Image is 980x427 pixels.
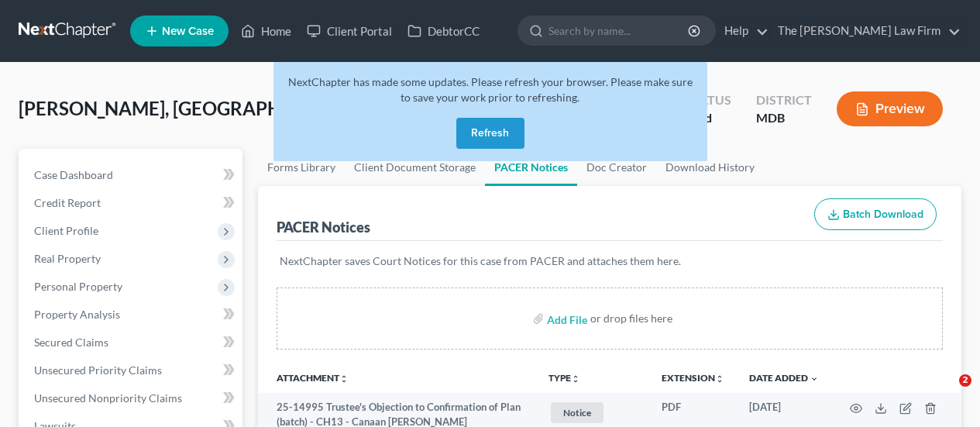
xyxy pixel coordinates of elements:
a: Forms Library [258,149,345,186]
button: Batch Download [814,198,937,231]
span: Notice [551,402,603,423]
span: Personal Property [34,280,122,293]
span: Client Profile [34,224,98,237]
button: Refresh [456,118,524,149]
span: Property Analysis [34,308,120,321]
div: Status [686,91,731,109]
i: unfold_more [339,374,349,384]
a: Unsecured Priority Claims [22,356,242,384]
button: TYPEunfold_more [548,374,580,384]
div: District [756,91,812,109]
span: 2 [959,374,971,387]
a: Case Dashboard [22,161,242,189]
a: Unsecured Nonpriority Claims [22,384,242,412]
i: unfold_more [571,374,580,384]
span: Batch Download [843,208,923,221]
button: Preview [837,91,943,126]
a: Help [717,17,769,45]
span: Real Property [34,252,101,265]
a: Date Added expand_more [749,372,819,384]
span: Credit Report [34,196,101,209]
span: Secured Claims [34,336,108,349]
div: Lead [686,109,731,127]
div: MDB [756,109,812,127]
i: unfold_more [715,374,724,384]
a: Notice [548,400,637,425]
div: PACER Notices [277,218,370,236]
a: Secured Claims [22,329,242,356]
p: NextChapter saves Court Notices for this case from PACER and attaches them here. [280,253,940,269]
span: Case Dashboard [34,168,113,181]
span: New Case [162,26,214,37]
iframe: Intercom live chat [927,374,965,412]
div: or drop files here [590,311,672,326]
span: NextChapter has made some updates. Please refresh your browser. Please make sure to save your wor... [288,75,693,104]
a: DebtorCC [400,17,487,45]
a: Client Portal [299,17,400,45]
a: Download History [656,149,764,186]
a: Credit Report [22,189,242,217]
span: Unsecured Priority Claims [34,363,162,377]
span: [PERSON_NAME], [GEOGRAPHIC_DATA] [19,97,359,119]
span: Unsecured Nonpriority Claims [34,391,182,405]
a: Attachmentunfold_more [277,372,349,384]
input: Search by name... [548,16,690,45]
a: Home [233,17,299,45]
i: expand_more [810,374,819,384]
a: Property Analysis [22,301,242,329]
a: Extensionunfold_more [662,372,724,384]
a: The [PERSON_NAME] Law Firm [770,17,961,45]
